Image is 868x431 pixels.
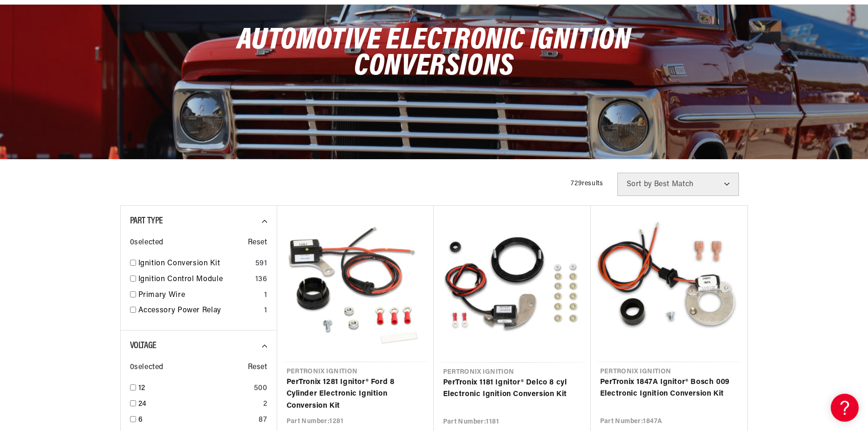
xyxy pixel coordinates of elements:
[138,414,255,426] a: 6
[138,290,260,302] a: Primary Wire
[571,180,603,187] span: 729 results
[264,305,267,317] div: 1
[130,362,164,374] span: 0 selected
[130,237,164,249] span: 0 selected
[254,383,267,395] div: 500
[138,383,250,395] a: 12
[255,274,267,286] div: 136
[138,398,260,411] a: 24
[259,414,267,426] div: 87
[600,377,738,400] a: PerTronix 1847A Ignitor® Bosch 009 Electronic Ignition Conversion Kit
[130,216,163,226] span: Part Type
[627,181,652,188] span: Sort by
[443,377,581,401] a: PerTronix 1181 Ignitor® Delco 8 cyl Electronic Ignition Conversion Kit
[617,173,739,196] select: Sort by
[263,398,267,411] div: 2
[237,26,631,81] span: Automotive Electronic Ignition Conversions
[248,237,267,249] span: Reset
[138,258,252,270] a: Ignition Conversion Kit
[138,274,252,286] a: Ignition Control Module
[255,258,267,270] div: 591
[138,305,260,317] a: Accessory Power Relay
[287,377,424,412] a: PerTronix 1281 Ignitor® Ford 8 Cylinder Electronic Ignition Conversion Kit
[264,290,267,302] div: 1
[130,341,157,350] span: Voltage
[248,362,267,374] span: Reset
